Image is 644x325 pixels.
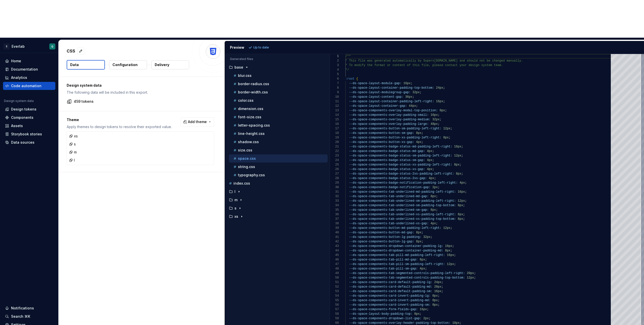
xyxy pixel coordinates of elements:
[51,44,53,48] div: Q
[434,64,503,67] span: lease contact your design system team.
[330,239,339,244] div: 42
[430,208,436,212] span: 8px
[11,132,42,137] div: Storybook stories
[439,145,452,148] span: -right:
[330,54,339,59] div: 1
[439,199,456,203] span: ft-right:
[67,90,214,95] p: The following data will be included in this export.
[330,153,339,158] div: 23
[330,90,339,95] div: 9
[11,314,30,319] div: Search ⌘K
[349,199,439,203] span: --ds-space-components-tab-underlined-sm-padding-le
[420,267,425,270] span: 4px
[416,104,418,108] span: ;
[330,104,339,108] div: 12
[420,258,425,261] span: 8px
[439,249,443,252] span: d:
[458,204,463,207] span: 8px
[74,99,94,104] p: 459 tokens
[330,217,339,221] div: 37
[330,86,339,90] div: 8
[349,122,429,126] span: --ds-space-components-overlay-padding-large:
[330,194,339,199] div: 32
[474,272,476,275] span: ;
[67,60,105,70] button: Data
[3,138,55,146] a: Data sources
[69,158,75,163] div: l
[349,163,439,167] span: --ds-space-components-badge-status-xs-padding-left
[349,249,439,252] span: --ds-space-components-dropdown-container-padding-m
[436,222,438,225] span: ;
[330,185,339,190] div: 30
[429,177,434,180] span: 4px
[330,113,339,117] div: 14
[67,117,172,122] p: Theme
[439,276,465,280] span: ng-top-bottom:
[349,136,439,139] span: --ds-space-components-button-xs-padding-left-right
[423,235,430,239] span: 32px
[439,213,456,216] span: ft-right:
[330,253,339,257] div: 45
[330,285,339,289] div: 52
[11,67,38,72] div: Documentation
[432,118,439,121] span: 32px
[330,190,339,194] div: 31
[330,149,339,153] div: 22
[349,86,434,90] span: --ds-space-layout-container-padding-top-bottom:
[349,231,414,234] span: --ds-space-components-button-md-gap:
[238,107,263,111] p: dimension.css
[330,140,339,144] div: 20
[434,177,436,180] span: ;
[330,181,339,185] div: 29
[330,276,339,280] div: 50
[330,117,339,122] div: 15
[349,154,439,157] span: --ds-space-components-badge-status-sm-padding-left
[449,136,450,139] span: ;
[330,226,339,230] div: 39
[439,217,456,221] span: p-bottom:
[439,154,452,157] span: -right:
[330,95,339,99] div: 10
[416,231,421,234] span: 8px
[227,181,328,186] button: index.css
[405,95,412,99] span: 36px
[436,86,443,90] span: 24px
[443,127,450,130] span: 12px
[349,272,439,275] span: --ds-space-components-tab-segmented-controls-paddi
[238,173,265,177] p: typography.css
[439,109,445,112] span: 0px
[12,44,25,49] div: Everlab
[454,145,461,148] span: 16px
[330,122,339,126] div: 16
[349,276,439,280] span: --ds-space-components-tab-segmented-controls-paddi
[463,213,465,216] span: ;
[349,240,414,243] span: --ds-space-components-button-lg-gap:
[349,213,439,216] span: --ds-space-components-tab-underlined-xs-padding-le
[330,81,339,86] div: 7
[430,235,432,239] span: ;
[421,140,423,144] span: ;
[349,168,425,171] span: --ds-space-components-badge-status-xs-gap:
[349,226,439,230] span: --ds-space-components-button-md-padding-left-right
[227,197,328,203] button: m
[349,91,411,94] span: --ds-space-layout-modulegroup-gap:
[349,190,439,194] span: --ds-space-components-tab-underlined-md-padding-le
[467,276,474,280] span: 12px
[409,104,416,108] span: 44px
[330,221,339,226] div: 38
[238,132,265,136] p: line-height.css
[349,204,439,207] span: --ds-space-components-tab-underlined-sm-padding-to
[229,73,328,78] button: blur.css
[445,109,447,112] span: ;
[229,164,328,170] button: string.css
[3,57,55,65] a: Home
[438,113,439,117] span: ;
[11,75,27,80] div: Analytics
[439,136,441,139] span: :
[356,77,358,81] span: {
[459,163,461,167] span: ;
[454,163,460,167] span: 8px
[349,181,439,185] span: --ds-space-components-badge-notification-padding-l
[330,248,339,253] div: 44
[229,89,328,95] button: border-width.css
